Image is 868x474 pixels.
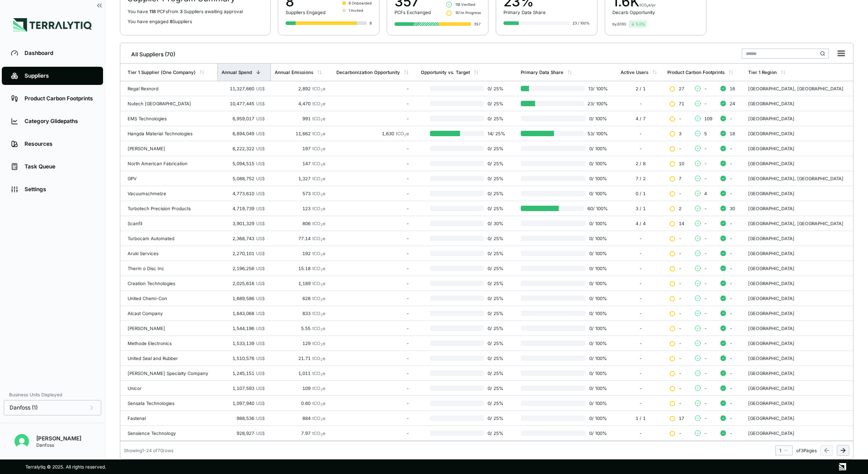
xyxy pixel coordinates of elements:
[221,176,265,181] div: 5,088,752
[128,161,214,166] div: North American Fabrication
[128,131,214,136] div: Hangda Material Technologies
[256,101,265,106] span: US$
[704,236,707,241] span: -
[704,101,707,106] span: -
[612,10,656,15] div: Decarb Opportunity
[256,176,265,181] span: US$
[221,191,265,196] div: 4,773,610
[679,101,684,106] span: 71
[312,341,325,346] span: tCO e
[748,251,849,256] div: [GEOGRAPHIC_DATA]
[484,161,508,166] span: 0 / 25 %
[484,341,508,346] span: 0 / 25 %
[336,176,409,181] div: -
[704,296,707,301] span: -
[321,133,323,137] sub: 2
[221,341,265,346] div: 1,533,139
[586,326,608,331] span: 0 / 100 %
[748,146,849,151] div: [GEOGRAPHIC_DATA]
[730,221,732,226] span: -
[775,445,793,455] button: 1
[621,86,660,91] div: 2 / 1
[128,236,214,241] div: Turbocam Automated
[25,186,94,193] div: Settings
[679,191,681,196] span: -
[256,266,265,271] span: US$
[621,176,660,181] div: 7 / 2
[621,221,660,226] div: 4 / 4
[484,281,508,286] span: 0 / 25 %
[704,176,707,181] span: -
[221,146,265,151] div: 6,222,322
[484,131,508,136] span: 14 / 25 %
[256,206,265,211] span: US$
[621,326,660,331] div: -
[621,131,660,136] div: -
[349,0,372,6] span: 6 Onboarded
[704,341,707,346] span: -
[679,296,681,301] span: -
[586,236,608,241] span: 0 / 100 %
[730,161,732,166] span: -
[704,221,707,226] span: -
[679,221,684,226] span: 14
[704,131,707,136] span: 5
[349,8,363,13] span: 1 Invited
[621,161,660,166] div: 2 / 8
[128,146,214,151] div: [PERSON_NAME]
[679,326,681,331] span: -
[586,266,608,271] span: 0 / 100 %
[275,251,325,256] div: 192
[128,341,214,346] div: Methode Electronics
[25,163,94,170] div: Task Queue
[321,103,323,107] sub: 2
[586,146,608,151] span: 0 / 100 %
[128,191,214,196] div: Vacuumschmelze
[748,296,849,301] div: [GEOGRAPHIC_DATA]
[679,161,684,166] span: 10
[321,223,323,227] sub: 2
[621,191,660,196] div: 0 / 1
[256,251,265,256] span: US$
[748,131,849,136] div: [GEOGRAPHIC_DATA]
[612,21,626,27] div: by 2030
[128,116,214,121] div: EMS Technologies
[484,251,508,256] span: 0 / 25 %
[730,86,735,91] span: 16
[748,326,849,331] div: [GEOGRAPHIC_DATA]
[503,10,546,15] div: Primary Data Share
[484,311,508,316] span: 0 / 25 %
[748,176,849,181] div: [GEOGRAPHIC_DATA], [GEOGRAPHIC_DATA]
[286,10,325,15] div: Suppliers Engaged
[128,69,196,75] div: Tier 1 Supplier (One Company)
[679,236,681,241] span: -
[221,251,265,256] div: 2,270,101
[25,49,94,57] div: Dashboard
[621,206,660,211] div: 3 / 1
[404,133,406,137] sub: 2
[275,116,325,121] div: 991
[679,311,681,316] span: -
[621,69,648,75] div: Active Users
[484,146,508,151] span: 0 / 25 %
[11,430,33,452] button: Open user button
[584,206,608,211] span: 60 / 100 %
[321,313,323,317] sub: 2
[321,283,323,287] sub: 2
[275,101,325,106] div: 4,470
[586,311,608,316] span: 0 / 100 %
[275,206,325,211] div: 123
[730,191,732,196] span: -
[704,191,707,196] span: 4
[679,176,681,181] span: 7
[221,296,265,301] div: 1,689,586
[636,21,645,27] span: 5.0 %
[256,131,265,136] span: US$
[221,311,265,316] div: 1,643,068
[312,266,325,271] span: tCO e
[13,18,92,32] img: Logo
[748,281,849,286] div: [GEOGRAPHIC_DATA]
[312,191,325,196] span: tCO e
[704,206,707,211] span: -
[748,86,849,91] div: [GEOGRAPHIC_DATA], [GEOGRAPHIC_DATA]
